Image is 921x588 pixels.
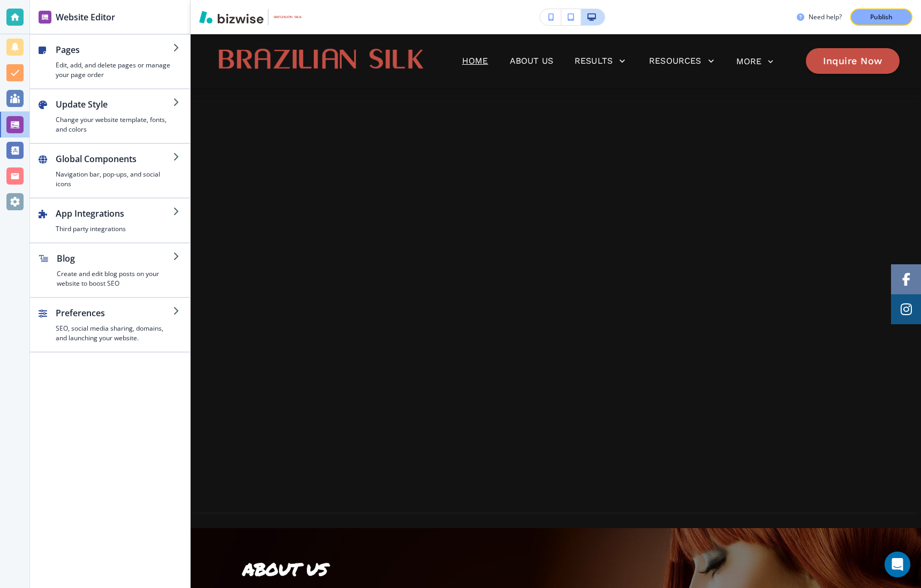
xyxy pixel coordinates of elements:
button: BlogCreate and edit blog posts on your website to boost SEO [30,243,190,297]
h2: Blog [57,252,173,265]
h4: Edit, add, and delete pages or manage your page order [56,60,173,80]
h2: Update Style [56,98,173,111]
h3: Need help? [809,12,842,22]
h4: Third party integrations [56,224,173,234]
img: Bizwise Logo [199,11,263,24]
h2: Preferences [56,307,173,319]
div: MORE [736,52,789,69]
img: editor icon [39,11,51,24]
button: App IntegrationsThird party integrations [30,198,190,242]
button: PreferencesSEO, social media sharing, domains, and launching your website. [30,298,190,352]
p: About Us [510,55,553,67]
p: MORE [736,57,762,66]
button: Publish [850,9,912,26]
p: Results [575,55,613,67]
img: Your Logo [273,16,302,19]
a: Social media link to instagram account [891,294,921,324]
p: Publish [870,12,893,22]
h2: Global Components [56,152,173,165]
button: Inquire Now [806,48,900,74]
button: Global ComponentsNavigation bar, pop-ups, and social icons [30,144,190,197]
button: PagesEdit, add, and delete pages or manage your page order [30,35,190,88]
h4: Change your website template, fonts, and colors [56,115,173,134]
h4: SEO, social media sharing, domains, and launching your website. [56,324,173,343]
h2: Website Editor [56,11,115,24]
h4: Navigation bar, pop-ups, and social icons [56,170,173,189]
h2: Pages [56,43,173,56]
a: Social media link to facebook account [891,264,921,294]
p: Resources [649,55,701,67]
p: Home [462,55,488,67]
h2: App Integrations [56,207,173,220]
h4: Create and edit blog posts on your website to boost SEO [57,269,173,288]
div: Open Intercom Messenger [885,552,910,577]
span: ABOUT US [243,556,327,581]
button: Update StyleChange your website template, fonts, and colors [30,89,190,143]
img: Brazilian Silk [212,39,426,82]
